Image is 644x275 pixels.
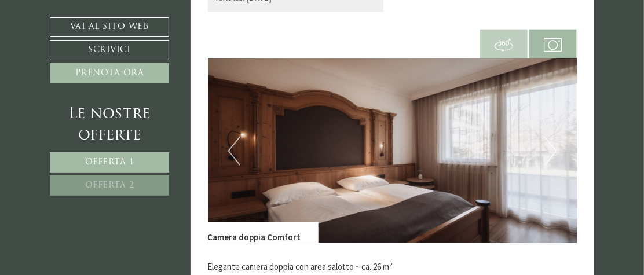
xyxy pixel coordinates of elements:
span: Offerta 2 [85,181,134,190]
div: Montis – Active Nature Spa [17,33,153,42]
button: Previous [228,137,240,166]
span: Offerta 1 [85,158,134,167]
img: camera.svg [544,36,562,54]
div: Buon giorno, come possiamo aiutarla? [9,31,159,64]
div: Le nostre offerte [50,104,169,146]
a: Prenota ora [50,63,169,83]
div: Camera doppia Comfort [208,222,319,243]
div: martedì [161,9,209,27]
img: 360-grad.svg [495,36,513,54]
button: Next [544,137,557,166]
img: image [208,58,577,243]
a: Vai al sito web [50,17,169,37]
a: Scrivici [50,40,169,60]
small: 18:08 [17,54,153,61]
